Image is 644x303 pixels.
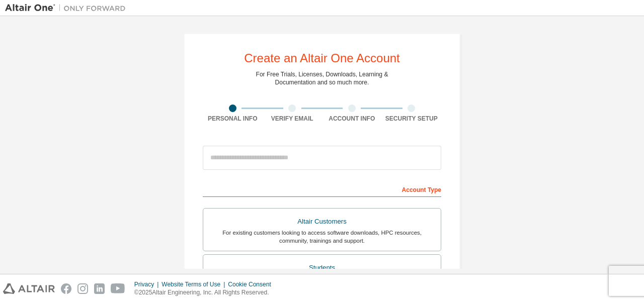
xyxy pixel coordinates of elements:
div: Create an Altair One Account [244,52,400,64]
div: Account Type [203,181,441,197]
div: For Free Trials, Licenses, Downloads, Learning & Documentation and so much more. [256,70,388,86]
div: Personal Info [203,115,263,123]
div: Security Setup [382,115,442,123]
div: Cookie Consent [228,280,277,288]
div: Verify Email [263,115,323,123]
div: Altair Customers [209,215,435,229]
img: altair_logo.svg [3,283,55,294]
div: Website Terms of Use [162,280,228,288]
p: © 2025 Altair Engineering, Inc. All Rights Reserved. [134,288,277,297]
img: instagram.svg [77,283,88,294]
div: Privacy [134,280,162,288]
img: Altair One [5,3,131,13]
div: Students [209,261,435,275]
div: Account Info [322,115,382,123]
div: For existing customers looking to access software downloads, HPC resources, community, trainings ... [209,229,435,245]
img: facebook.svg [61,283,71,294]
img: youtube.svg [111,283,125,294]
img: linkedin.svg [94,283,105,294]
